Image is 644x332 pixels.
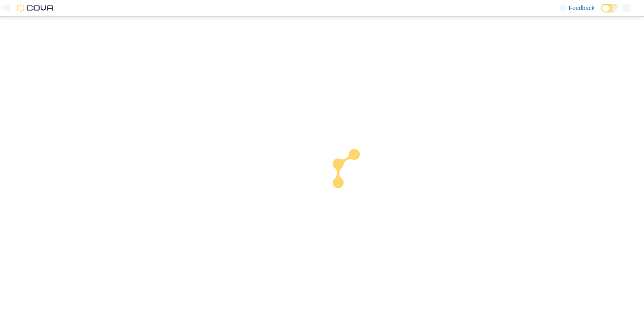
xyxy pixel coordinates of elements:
img: cova-loader [322,143,385,206]
input: Dark Mode [601,4,619,13]
img: Cova [17,4,55,12]
span: Feedback [569,4,595,12]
